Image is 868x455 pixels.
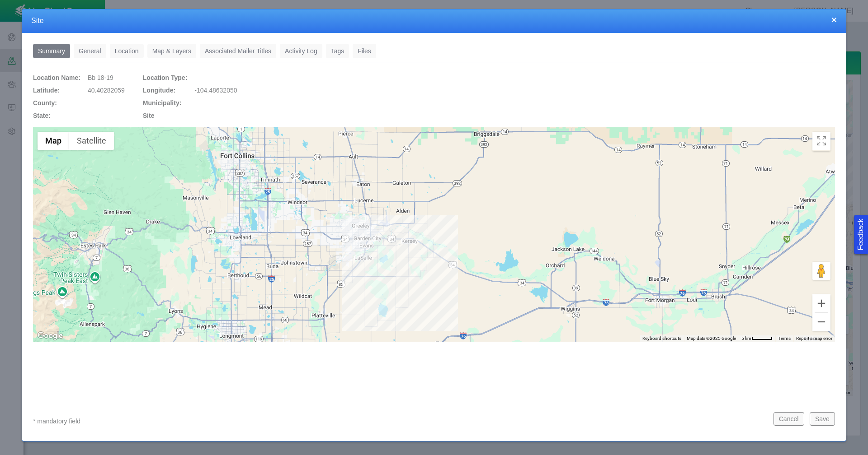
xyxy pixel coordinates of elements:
span: Longitude: [143,87,175,94]
p: * mandatory field [33,416,766,427]
span: Municipality: [143,99,182,107]
a: Summary [33,44,70,58]
a: Associated Mailer Titles [200,44,276,58]
button: Show street map [38,132,69,150]
a: General [74,44,106,58]
span: 40.40282059 [88,87,125,94]
a: Activity Log [280,44,322,58]
button: Zoom in [812,294,830,312]
span: -104.48632050 [194,87,237,94]
span: Location Name: [33,74,80,81]
a: Files [353,44,376,58]
h4: Site [31,16,837,26]
a: Report a map error [796,336,832,341]
a: Map & Layers [147,44,196,58]
span: Map data ©2025 Google [687,336,736,341]
span: Location Type: [143,74,188,81]
span: 5 km [741,336,751,341]
span: State: [33,112,51,119]
button: Save [810,412,835,426]
button: Keyboard shortcuts [642,335,681,342]
span: Latitude: [33,87,60,94]
span: Bb 18-19 [88,74,113,81]
button: Show satellite imagery [69,132,114,150]
button: Zoom out [812,313,830,331]
button: Cancel [774,412,804,426]
button: Toggle Fullscreen in browser window [812,132,830,150]
button: Map Scale: 5 km per 43 pixels [739,335,775,342]
a: Terms (opens in new tab) [778,336,791,341]
a: Location [110,44,144,58]
button: close [831,15,837,24]
img: Google [35,330,65,342]
span: Site [143,112,155,119]
button: Drag Pegman onto the map to open Street View [812,262,830,280]
a: Open this area in Google Maps (opens a new window) [35,330,65,342]
a: Tags [326,44,349,58]
span: County: [33,99,57,107]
